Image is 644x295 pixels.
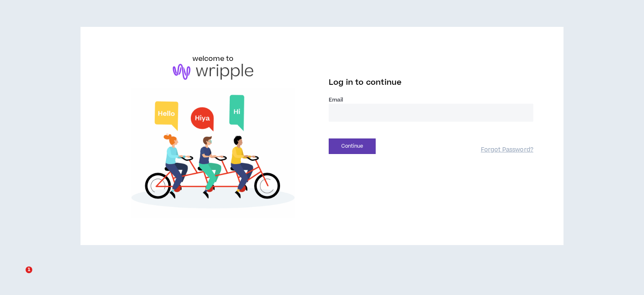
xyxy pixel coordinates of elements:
h6: welcome to [192,54,234,64]
iframe: Intercom live chat [8,266,29,287]
button: Continue [329,138,376,154]
img: Welcome to Wripple [111,88,315,218]
label: Email [329,96,533,104]
span: 1 [26,266,32,273]
span: Log in to continue [329,77,402,88]
img: logo-brand.png [173,64,253,80]
a: Forgot Password? [481,146,533,154]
